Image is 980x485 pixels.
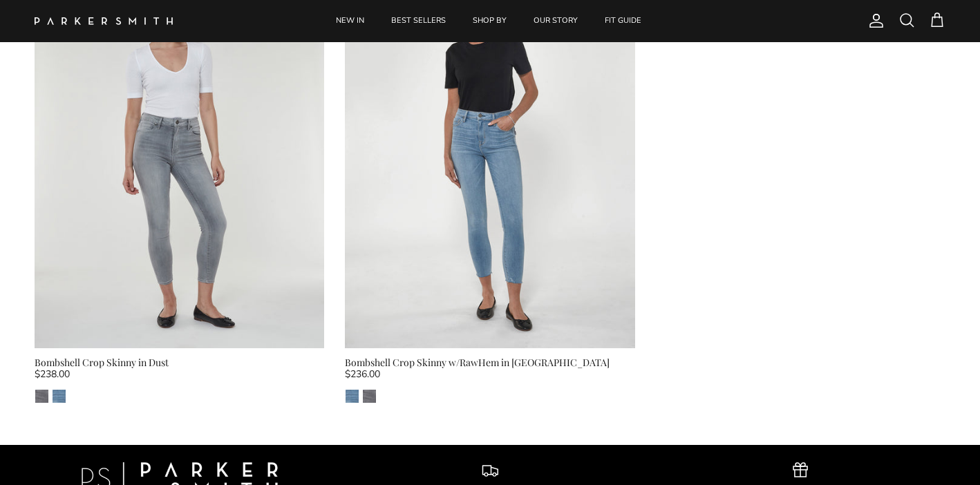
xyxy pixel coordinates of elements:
img: Parker Smith [35,17,173,25]
div: Bombshell Crop Skinny w/RawHem in [GEOGRAPHIC_DATA] [345,355,634,370]
img: Laguna [53,390,66,403]
a: Laguna [345,389,359,403]
img: Laguna [346,390,359,403]
a: Bombshell Crop Skinny w/RawHem in [GEOGRAPHIC_DATA] $236.00 LagunaDust [345,355,634,404]
a: Account [863,12,885,29]
a: Dust [362,389,377,403]
div: Bombshell Crop Skinny in Dust [35,355,324,370]
span: $236.00 [345,367,380,382]
img: Dust [35,390,48,403]
span: $238.00 [35,367,70,382]
a: Dust [35,389,49,403]
a: Laguna [52,389,66,403]
a: Bombshell Crop Skinny in Dust $238.00 DustLaguna [35,355,324,404]
img: Dust [363,390,376,403]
